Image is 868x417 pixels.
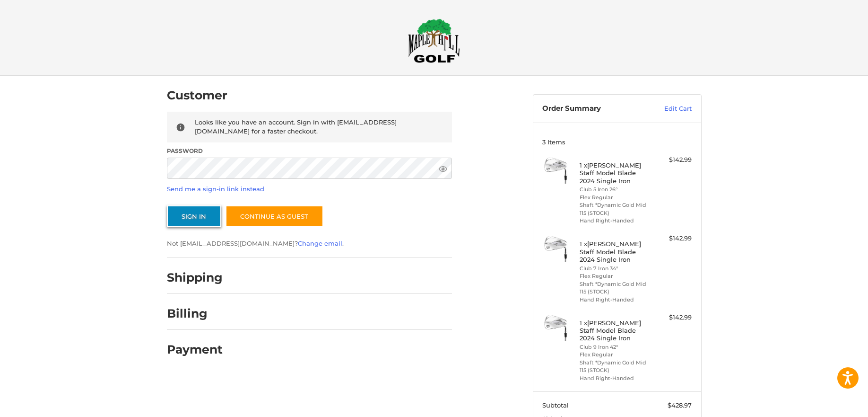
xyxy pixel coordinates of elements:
span: Subtotal [542,401,569,409]
h4: 1 x [PERSON_NAME] Staff Model Blade 2024 Single Iron [580,319,652,342]
h3: Order Summary [542,104,644,114]
h3: 3 Items [542,138,692,146]
li: Shaft *Dynamic Gold Mid 115 (STOCK) [580,201,652,217]
img: Maple Hill Golf [408,18,460,63]
h4: 1 x [PERSON_NAME] Staff Model Blade 2024 Single Iron [580,161,652,185]
li: Club 7 Iron 34° [580,265,652,273]
div: $142.99 [654,234,692,243]
li: Club 9 Iron 42° [580,343,652,351]
label: Password [167,147,452,155]
h2: Payment [167,342,223,357]
a: Change email [298,240,342,247]
a: Send me a sign-in link instead [167,185,264,193]
li: Hand Right-Handed [580,374,652,382]
li: Flex Regular [580,194,652,202]
li: Club 5 Iron 26° [580,186,652,194]
li: Shaft *Dynamic Gold Mid 115 (STOCK) [580,359,652,374]
div: $142.99 [654,155,692,165]
a: Edit Cart [644,104,692,114]
li: Hand Right-Handed [580,217,652,225]
span: Looks like you have an account. Sign in with [EMAIL_ADDRESS][DOMAIN_NAME] for a faster checkout. [195,118,397,135]
h2: Billing [167,306,222,321]
span: $428.97 [668,401,692,409]
h2: Customer [167,88,227,103]
li: Shaft *Dynamic Gold Mid 115 (STOCK) [580,280,652,296]
li: Flex Regular [580,272,652,280]
li: Hand Right-Handed [580,296,652,304]
li: Flex Regular [580,351,652,359]
h4: 1 x [PERSON_NAME] Staff Model Blade 2024 Single Iron [580,240,652,263]
a: Continue as guest [226,205,323,227]
p: Not [EMAIL_ADDRESS][DOMAIN_NAME]? . [167,239,452,248]
button: Sign In [167,205,221,227]
h2: Shipping [167,270,223,285]
div: $142.99 [654,313,692,322]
